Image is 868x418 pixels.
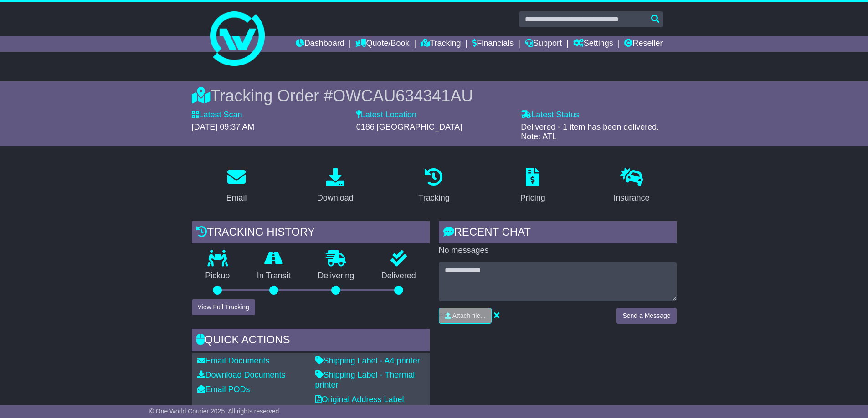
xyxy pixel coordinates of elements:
div: Download [317,192,354,204]
span: Delivered - 1 item has been delivered. Note: ATL [521,122,659,141]
a: Tracking [412,165,455,207]
div: Quick Actions [192,329,430,353]
a: Original Address Label [315,395,404,404]
a: Settings [573,36,613,52]
a: Download Documents [197,370,286,379]
button: View Full Tracking [192,299,255,315]
p: Pickup [192,271,244,281]
a: Pricing [514,165,551,207]
p: In Transit [243,271,304,281]
a: Download [311,165,360,207]
div: Insurance [614,192,650,204]
a: Email Documents [197,356,270,365]
a: Email [220,165,252,207]
a: Shipping Label - A4 printer [315,356,420,365]
a: Support [525,36,562,52]
p: Delivering [304,271,368,281]
div: RECENT CHAT [439,221,677,246]
a: Tracking [421,36,461,52]
a: Insurance [608,165,656,207]
a: Dashboard [296,36,344,52]
button: Send a Message [616,308,676,324]
a: Financials [472,36,514,52]
div: Pricing [520,192,545,204]
a: Reseller [624,36,663,52]
div: Tracking Order # [192,86,677,106]
a: Quote/Book [355,36,409,52]
p: Delivered [368,271,430,281]
div: Tracking history [192,221,430,246]
div: Tracking [418,192,449,204]
span: 0186 [GEOGRAPHIC_DATA] [356,122,462,131]
p: No messages [439,246,677,256]
span: [DATE] 09:37 AM [192,122,255,131]
div: Email [226,192,247,204]
label: Latest Status [521,110,579,120]
a: Shipping Label - Thermal printer [315,370,415,389]
a: Email PODs [197,385,250,394]
span: OWCAU634341AU [333,86,473,105]
span: © One World Courier 2025. All rights reserved. [149,408,281,415]
label: Latest Scan [192,110,242,120]
label: Latest Location [356,110,416,120]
